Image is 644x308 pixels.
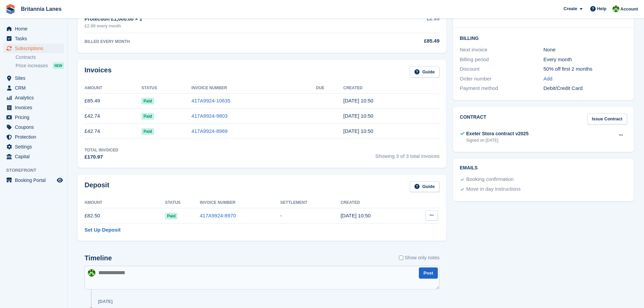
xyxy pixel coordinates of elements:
span: Showing 3 of 3 total invoices [375,147,439,161]
span: Paid [141,113,154,120]
a: 417A9924-9803 [191,113,228,119]
span: Pricing [15,113,55,122]
span: Protection [15,132,55,142]
a: menu [3,103,64,112]
a: Preview store [56,176,64,184]
a: menu [3,152,64,161]
span: Storefront [6,167,67,174]
span: CRM [15,83,55,93]
td: £42.74 [85,109,141,124]
a: Price increases NEW [16,62,64,69]
span: Coupons [15,122,55,132]
a: Set Up Deposit [85,226,121,234]
h2: Emails [460,165,627,171]
a: menu [3,34,64,43]
a: menu [3,142,64,151]
img: Robert Parr [613,5,619,12]
a: menu [3,132,64,142]
label: Show only notes [399,254,439,261]
span: Paid [141,98,154,104]
th: Amount [85,197,165,208]
h2: Deposit [85,181,109,192]
span: Paid [141,128,154,135]
span: Price increases [16,63,48,69]
span: Account [620,6,638,13]
span: Paid [165,213,177,219]
span: Capital [15,152,55,161]
div: £170.97 [85,153,118,161]
a: Issue Contract [587,114,627,125]
h2: Billing [460,34,627,41]
a: Add [544,75,553,83]
div: Move in day instructions [466,185,521,193]
span: Analytics [15,93,55,102]
a: menu [3,83,64,93]
time: 2025-06-09 09:50:02 UTC [343,128,374,134]
span: Home [15,24,55,33]
a: menu [3,175,64,185]
div: NEW [53,62,64,69]
th: Invoice Number [191,83,316,94]
a: menu [3,122,64,132]
th: Amount [85,83,141,94]
button: Post [419,267,438,279]
a: 417A9924-10635 [191,98,230,103]
div: £2.99 every month [85,23,367,29]
h2: Invoices [85,66,112,77]
th: Status [165,197,200,208]
a: menu [3,24,64,33]
a: menu [3,73,64,83]
a: Britannia Lanes [18,3,64,15]
span: Subscriptions [15,44,55,53]
time: 2025-07-09 09:50:05 UTC [343,113,374,119]
div: Every month [544,56,627,64]
span: Create [564,5,577,12]
h2: Contract [460,114,486,125]
a: 417A9924-8969 [191,128,228,134]
a: menu [3,93,64,102]
time: 2025-06-09 09:50:40 UTC [340,213,371,218]
div: Order number [460,75,543,83]
div: Payment method [460,85,543,92]
span: Sites [15,73,55,83]
th: Settlement [280,197,340,208]
div: Discount [460,65,543,73]
span: Invoices [15,103,55,112]
td: £2.99 [367,11,439,33]
span: Settings [15,142,55,151]
th: Status [141,83,191,94]
div: Signed on [DATE] [466,137,528,143]
div: None [544,46,627,54]
th: Created [343,83,439,94]
div: 50% off first 2 months [544,65,627,73]
input: Show only notes [399,254,403,261]
td: £82.50 [85,208,165,223]
th: Due [316,83,343,94]
div: Exeter Stora contract v2025 [466,130,528,137]
div: Billing period [460,56,543,64]
td: £85.49 [85,93,141,109]
th: Invoice Number [200,197,280,208]
a: menu [3,113,64,122]
div: Booking confirmation [466,175,514,184]
span: Help [597,5,606,12]
h2: Timeline [85,254,112,262]
div: Next invoice [460,46,543,54]
td: - [280,208,340,223]
div: [DATE] [98,299,113,304]
a: menu [3,44,64,53]
span: Tasks [15,34,55,43]
div: Debit/Credit Card [544,85,627,92]
a: 417A9924-8970 [200,213,236,218]
time: 2025-08-09 09:50:28 UTC [343,98,374,103]
span: Booking Portal [15,175,55,185]
th: Created [340,197,407,208]
img: stora-icon-8386f47178a22dfd0bd8f6a31ec36ba5ce8667c1dd55bd0f319d3a0aa187defe.svg [5,4,16,14]
a: Guide [410,66,439,77]
a: Guide [410,181,439,192]
div: BILLED EVERY MONTH [85,39,367,45]
div: £85.49 [367,37,439,45]
td: £42.74 [85,124,141,139]
a: Contracts [16,54,64,61]
div: Protection £1,000.00 × 1 [85,15,367,23]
